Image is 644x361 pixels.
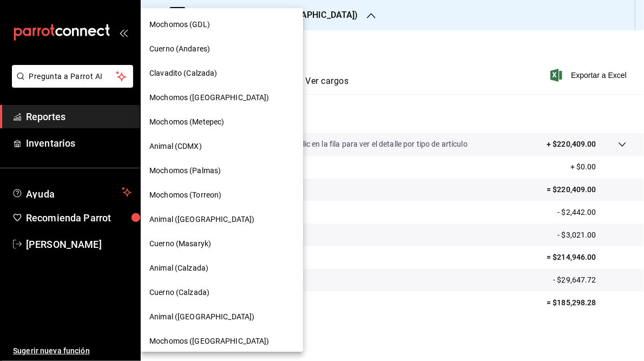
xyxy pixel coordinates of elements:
span: Mochomos (Palmas) [149,165,221,176]
div: Mochomos (GDL) [141,12,303,37]
span: Cuerno (Calzada) [149,287,209,298]
div: Cuerno (Andares) [141,37,303,61]
div: Mochomos ([GEOGRAPHIC_DATA]) [141,329,303,353]
span: Mochomos ([GEOGRAPHIC_DATA]) [149,336,270,347]
div: Mochomos (Metepec) [141,110,303,134]
span: Animal ([GEOGRAPHIC_DATA]) [149,311,254,323]
div: Mochomos ([GEOGRAPHIC_DATA]) [141,86,303,110]
div: Mochomos (Torreon) [141,183,303,207]
span: Mochomos (Torreon) [149,189,221,201]
div: Animal (CDMX) [141,134,303,159]
div: Clavadito (Calzada) [141,61,303,86]
span: Animal (Calzada) [149,262,208,274]
span: Clavadito (Calzada) [149,68,218,79]
div: Mochomos (Palmas) [141,159,303,183]
div: Animal ([GEOGRAPHIC_DATA]) [141,207,303,232]
span: Cuerno (Andares) [149,43,210,55]
div: Cuerno (Calzada) [141,280,303,305]
span: Mochomos (GDL) [149,19,210,30]
span: Animal (CDMX) [149,141,202,152]
span: Cuerno (Masaryk) [149,238,211,250]
div: Animal ([GEOGRAPHIC_DATA]) [141,305,303,329]
div: Cuerno (Masaryk) [141,232,303,256]
span: Mochomos (Metepec) [149,116,224,128]
div: Animal (Calzada) [141,256,303,280]
span: Animal ([GEOGRAPHIC_DATA]) [149,214,254,225]
span: Mochomos ([GEOGRAPHIC_DATA]) [149,92,270,103]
